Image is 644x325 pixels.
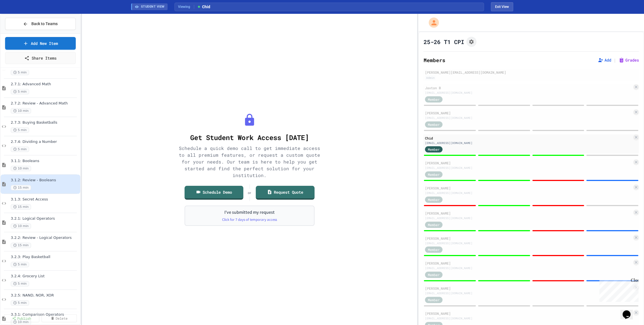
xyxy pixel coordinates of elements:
p: or [248,190,251,196]
h1: 25-26 T1 CPI [423,38,464,46]
a: Publish [4,314,39,322]
div: [PERSON_NAME] [425,211,632,216]
span: Member [428,222,440,227]
span: 5 min [11,70,29,75]
span: Member [428,172,440,177]
button: Grades [619,57,639,63]
span: Viewing [178,4,194,9]
div: [EMAIL_ADDRESS][DOMAIN_NAME] [425,116,632,120]
a: Schedule Demo [185,186,243,200]
span: 2.7.2: Review - Advanced Math [11,101,79,106]
span: 15 min [11,185,31,190]
button: Back to Teams [5,18,76,30]
div: Admin [425,75,436,80]
span: 5 min [11,89,29,94]
span: I've submitted my request [224,209,275,216]
span: 3.2.1: Logical Operators [11,216,79,221]
iframe: chat widget [620,302,638,319]
button: Assignment Settings [466,37,476,47]
span: Member [428,197,440,202]
span: 15 min [11,243,31,248]
span: 3.1.1: Booleans [11,159,79,163]
span: 3.2.5: NAND, NOR, XOR [11,293,79,298]
div: Chat with us now!Close [2,2,39,36]
span: 10 min [11,223,31,229]
span: 2.7.1: Advanced Math [11,82,79,87]
button: Exit student view [491,2,513,11]
a: Add New Item [5,37,76,50]
span: 15 min [11,204,31,210]
div: [EMAIL_ADDRESS][DOMAIN_NAME] [425,266,632,270]
div: [PERSON_NAME] [425,160,632,165]
span: 5 min [11,262,29,267]
span: | [613,57,616,64]
div: [EMAIL_ADDRESS][DOMAIN_NAME] [425,241,632,245]
a: Share Items [5,52,76,64]
button: Add [598,57,611,63]
span: 5 min [11,147,29,152]
span: 3.1.2: Review - Booleans [11,178,79,183]
span: 2.7.4: Dividing a Number [11,139,79,144]
div: Jaxton B [425,85,632,90]
div: [PERSON_NAME] [425,110,632,115]
div: [PERSON_NAME] [425,236,632,241]
span: 5 min [11,127,29,133]
div: [EMAIL_ADDRESS][DOMAIN_NAME] [425,191,632,195]
span: 5 min [11,300,29,306]
div: [PERSON_NAME] [425,261,632,266]
span: 10 min [11,166,31,171]
button: I've submitted my requestClick for 7 days of temporary access [185,206,315,226]
span: STUDENT VIEW [141,5,165,9]
div: Chid [425,136,632,141]
div: [PERSON_NAME][EMAIL_ADDRESS][DOMAIN_NAME] [425,70,637,75]
div: My Account [423,16,440,29]
div: [EMAIL_ADDRESS][DOMAIN_NAME] [425,216,632,220]
p: Get Student Work Access [DATE] [179,132,320,143]
span: 3.2.2: Review - Logical Operators [11,235,79,240]
span: 10 min [11,108,31,114]
span: Member [428,297,440,302]
h2: Members [423,56,445,64]
span: 3.2.3: Play Basketball [11,255,79,259]
div: [EMAIL_ADDRESS][DOMAIN_NAME] [425,166,632,170]
div: [EMAIL_ADDRESS][DOMAIN_NAME] [425,291,632,295]
div: [EMAIL_ADDRESS][DOMAIN_NAME] [425,316,632,320]
iframe: chat widget [597,278,638,302]
span: Click for 7 days of temporary access [222,217,277,223]
span: Back to Teams [31,21,58,27]
span: Member [428,247,440,252]
a: Delete [42,314,77,322]
a: Request Quote [256,186,315,200]
span: Member [428,122,440,127]
span: 3.2.4: Grocery List [11,274,79,279]
span: Member [428,97,440,102]
span: 2.7.3: Buying Basketballs [11,120,79,125]
span: 3.3.1: Comparison Operators [11,312,79,317]
div: [PERSON_NAME] [425,286,632,291]
div: [EMAIL_ADDRESS][DOMAIN_NAME] [425,91,632,95]
span: 3.1.3: Secret Access [11,197,79,202]
div: [PERSON_NAME] [425,186,632,191]
span: 5 min [11,281,29,286]
div: [PERSON_NAME] [425,311,632,316]
span: Chid [197,4,210,10]
span: Member [428,272,440,277]
p: Schedule a quick demo call to get immediate access to all premium features, or request a custom q... [179,145,320,179]
span: Member [428,147,440,152]
div: [EMAIL_ADDRESS][DOMAIN_NAME] [425,141,632,145]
